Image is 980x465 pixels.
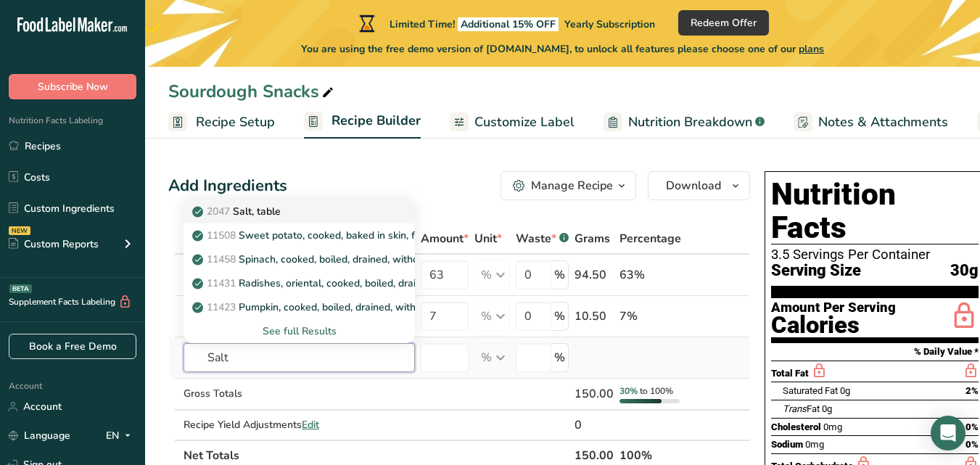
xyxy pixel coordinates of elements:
a: 2047Salt, table [184,199,415,223]
p: Radishes, oriental, cooked, boiled, drained, without salt [195,276,494,291]
span: Fat [783,403,820,414]
span: 0g [822,403,832,414]
span: 0% [965,439,979,450]
div: EN [106,427,136,445]
div: Sourdough Snacks [168,78,337,104]
section: % Daily Value * [771,343,979,361]
div: See full Results [195,324,403,339]
span: 30g [950,262,979,280]
span: 0mg [823,421,842,432]
div: 150.00 [575,385,614,403]
p: Pumpkin, cooked, boiled, drained, without salt [195,300,451,315]
button: Manage Recipe [501,171,636,200]
div: 10.50 [575,308,614,325]
div: Recipe Yield Adjustments [184,417,415,432]
p: Sweet potato, cooked, baked in skin, flesh, without salt [195,228,495,243]
input: Add Ingredient [184,343,415,372]
span: Download [666,177,721,194]
span: Total Fat [771,368,809,379]
div: 94.50 [575,266,614,284]
a: 11508Sweet potato, cooked, baked in skin, flesh, without salt [184,223,415,247]
div: 63% [619,266,681,284]
div: NEW [9,226,30,235]
span: Recipe Builder [332,111,421,131]
span: Saturated Fat [783,385,838,396]
span: 0% [965,421,979,432]
span: Cholesterol [771,421,821,432]
span: 2047 [207,205,230,218]
span: 11431 [207,276,236,290]
span: plans [799,42,824,56]
span: You are using the free demo version of [DOMAIN_NAME], to unlock all features please choose one of... [301,41,824,57]
div: Calories [771,315,896,336]
div: 3.5 Servings Per Container [771,247,979,262]
a: 11431Radishes, oriental, cooked, boiled, drained, without salt [184,271,415,295]
span: Notes & Attachments [818,112,948,132]
span: 11458 [207,252,236,266]
p: Spinach, cooked, boiled, drained, without salt [195,252,448,267]
span: Sodium [771,439,803,450]
a: 11458Spinach, cooked, boiled, drained, without salt [184,247,415,271]
a: Notes & Attachments [794,106,948,139]
div: 7% [619,308,681,325]
span: Additional 15% OFF [458,17,559,31]
div: See full Results [184,319,415,343]
span: Unit [474,230,502,247]
span: 11508 [207,229,236,242]
a: Nutrition Breakdown [604,106,765,139]
span: Recipe Setup [196,112,275,132]
span: Amount [421,230,469,247]
p: Salt, table [195,204,281,219]
button: Subscribe Now [9,74,136,99]
div: Custom Reports [9,236,99,252]
a: Customize Label [450,106,575,139]
span: Serving Size [771,262,861,280]
span: to 100% [640,385,673,397]
span: 11423 [207,300,236,314]
div: Gross Totals [184,386,415,401]
a: Recipe Builder [304,104,421,139]
span: Edit [302,418,319,432]
span: 0g [840,385,850,396]
span: 0mg [805,439,824,450]
span: Customize Label [474,112,575,132]
h1: Nutrition Facts [771,178,979,244]
span: Grams [575,230,610,247]
span: 2% [965,385,979,396]
button: Redeem Offer [678,10,769,36]
span: Percentage [619,230,681,247]
div: Amount Per Serving [771,301,896,315]
div: Waste [516,230,569,247]
a: Recipe Setup [168,106,275,139]
button: Download [648,171,750,200]
div: Add Ingredients [168,174,287,198]
span: Redeem Offer [691,15,757,30]
span: Nutrition Breakdown [628,112,752,132]
div: BETA [9,284,32,293]
a: Language [9,423,70,448]
i: Trans [783,403,807,414]
span: Subscribe Now [38,79,108,94]
div: Open Intercom Messenger [931,416,965,450]
div: 0 [575,416,614,434]
span: 30% [619,385,638,397]
div: Limited Time! [356,15,655,32]
a: Book a Free Demo [9,334,136,359]
span: Yearly Subscription [564,17,655,31]
a: 11423Pumpkin, cooked, boiled, drained, without salt [184,295,415,319]
div: Manage Recipe [531,177,613,194]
